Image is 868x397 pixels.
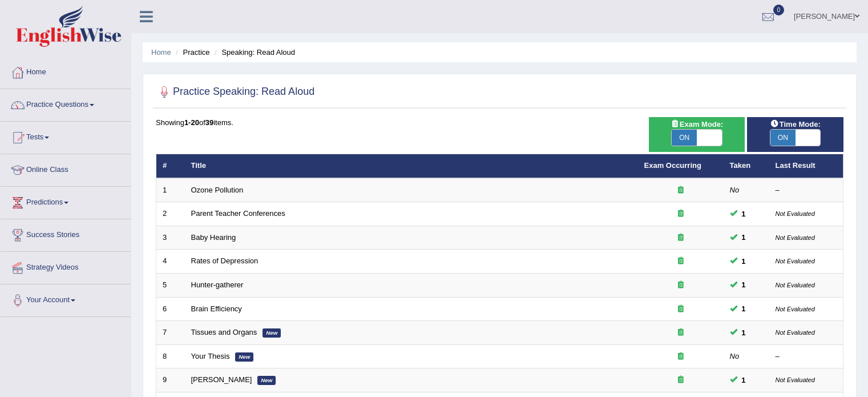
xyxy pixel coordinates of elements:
[235,352,253,362] em: New
[1,57,131,85] a: Home
[212,47,295,58] li: Speaking: Read Aloud
[644,208,717,219] div: Exam occurring question
[156,154,185,178] th: #
[776,351,837,362] div: –
[737,279,750,291] span: You can still take this question
[666,118,728,130] span: Exam Mode:
[776,234,815,241] small: Not Evaluated
[191,280,244,289] a: Hunter-gatherer
[263,328,281,338] em: New
[173,47,209,58] li: Practice
[644,327,717,338] div: Exam occurring question
[156,178,185,202] td: 1
[191,233,236,242] a: Baby Hearing
[156,274,185,298] td: 5
[737,303,750,315] span: You can still take this question
[737,231,750,243] span: You can still take this question
[644,280,717,291] div: Exam occurring question
[1,187,131,215] a: Predictions
[156,117,843,128] div: Showing of items.
[191,186,244,194] a: Ozone Pollution
[724,154,769,178] th: Taken
[649,117,745,152] div: Show exams occurring in exams
[644,256,717,267] div: Exam occurring question
[156,321,185,345] td: 7
[730,186,740,194] em: No
[776,306,815,312] small: Not Evaluated
[770,130,796,146] span: ON
[191,304,242,313] a: Brain Efficiency
[672,130,697,146] span: ON
[730,352,740,360] em: No
[766,118,825,130] span: Time Mode:
[1,284,131,313] a: Your Account
[156,250,185,274] td: 4
[151,48,171,57] a: Home
[1,122,131,150] a: Tests
[776,185,837,196] div: –
[776,258,815,264] small: Not Evaluated
[156,344,185,368] td: 8
[156,368,185,392] td: 9
[644,232,717,243] div: Exam occurring question
[773,5,785,15] span: 0
[644,351,717,362] div: Exam occurring question
[776,329,815,336] small: Not Evaluated
[257,376,276,385] em: New
[1,219,131,248] a: Success Stories
[644,161,701,170] a: Exam Occurring
[644,375,717,386] div: Exam occurring question
[156,202,185,226] td: 2
[737,208,750,220] span: You can still take this question
[644,185,717,196] div: Exam occurring question
[737,374,750,386] span: You can still take this question
[156,297,185,321] td: 6
[776,282,815,288] small: Not Evaluated
[191,375,252,384] a: [PERSON_NAME]
[191,352,230,360] a: Your Thesis
[737,255,750,267] span: You can still take this question
[644,304,717,315] div: Exam occurring question
[769,154,843,178] th: Last Result
[1,252,131,280] a: Strategy Videos
[776,376,815,383] small: Not Evaluated
[1,89,131,118] a: Practice Questions
[191,209,285,218] a: Parent Teacher Conferences
[205,118,213,127] b: 39
[191,328,257,336] a: Tissues and Organs
[737,327,750,339] span: You can still take this question
[156,226,185,250] td: 3
[184,118,199,127] b: 1-20
[776,210,815,217] small: Not Evaluated
[185,154,638,178] th: Title
[156,83,314,101] h2: Practice Speaking: Read Aloud
[191,256,259,265] a: Rates of Depression
[1,154,131,183] a: Online Class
